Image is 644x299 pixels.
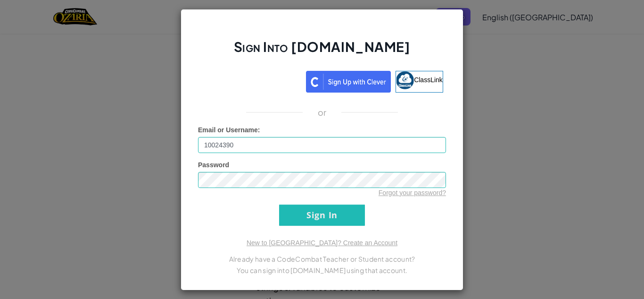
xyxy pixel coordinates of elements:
[196,70,306,91] iframe: Sign in with Google Button
[379,189,446,196] a: Forgot your password?
[198,265,446,276] p: You can sign into [DOMAIN_NAME] using that account.
[247,239,397,247] a: New to [GEOGRAPHIC_DATA]? Create an Account
[396,71,414,89] img: classlink-logo-small.png
[198,161,229,169] span: Password
[198,125,260,135] label: :
[306,71,391,93] img: clever_sso_button@2x.png
[198,38,446,65] h2: Sign Into [DOMAIN_NAME]
[414,76,443,83] span: ClassLink
[318,107,327,118] p: or
[198,126,258,134] span: Email or Username
[198,253,446,265] p: Already have a CodeCombat Teacher or Student account?
[279,205,365,226] input: Sign In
